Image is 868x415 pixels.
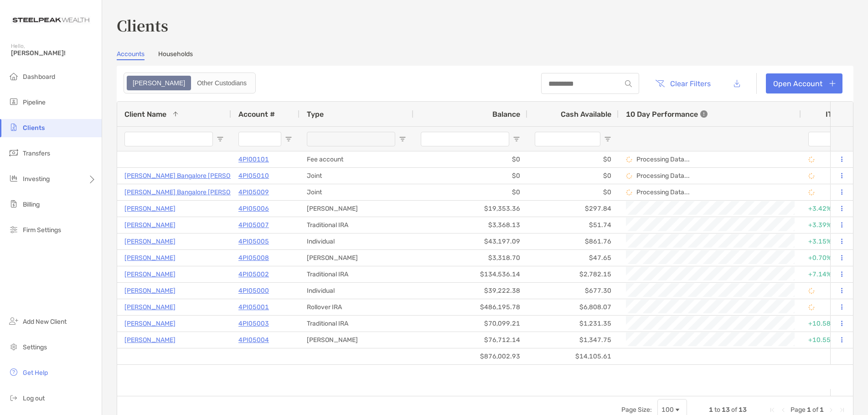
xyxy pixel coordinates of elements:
p: [PERSON_NAME] [124,334,176,346]
div: $14,105.61 [527,348,619,364]
a: 4PI05002 [238,269,269,280]
span: 1 [820,406,824,414]
div: 100 [661,406,674,414]
p: 4PI05006 [238,203,269,214]
p: [PERSON_NAME] [124,318,176,329]
span: Billing [23,201,40,208]
a: [PERSON_NAME] [124,269,176,280]
div: $0 [527,168,619,184]
div: +10.58% [808,316,848,331]
div: $0 [527,151,619,167]
span: Firm Settings [23,226,61,234]
a: [PERSON_NAME] [124,203,176,214]
img: Processing Data icon [626,189,632,196]
a: 4PI05007 [238,219,269,231]
img: investing icon [8,173,19,184]
button: Open Filter Menu [513,135,520,143]
span: Cash Available [561,110,611,119]
span: of [731,406,737,414]
p: 4PI05001 [238,301,269,313]
span: Dashboard [23,73,55,81]
div: Traditional IRA [300,266,413,282]
img: pipeline icon [8,96,19,107]
a: [PERSON_NAME] [124,301,176,313]
img: Processing Data icon [626,156,632,163]
img: dashboard icon [8,71,19,82]
img: clients icon [8,122,19,133]
div: $19,353.36 [413,201,527,217]
p: 4PI05004 [238,334,269,346]
div: +3.15% [808,234,848,249]
div: $134,536.14 [413,266,527,282]
a: 4PI05009 [238,187,269,198]
div: $47.65 [527,250,619,266]
div: Joint [300,168,413,184]
p: 4PI05000 [238,285,269,296]
div: Last Page [838,406,846,414]
p: 4PI05005 [238,236,269,247]
div: [PERSON_NAME] [300,201,413,217]
div: $3,318.70 [413,250,527,266]
div: $2,782.15 [527,266,619,282]
button: Open Filter Menu [285,135,292,143]
span: Account # [238,110,275,119]
span: [PERSON_NAME]! [11,49,96,57]
img: Processing Data icon [808,156,815,163]
div: $1,347.75 [527,332,619,348]
p: [PERSON_NAME] [124,285,176,296]
div: $70,099.21 [413,316,527,332]
img: logout icon [8,392,19,403]
span: Get Help [23,369,48,377]
img: firm-settings icon [8,224,19,235]
div: +7.14% [808,267,848,282]
div: $876,002.93 [413,348,527,364]
img: transfers icon [8,147,19,158]
div: [PERSON_NAME] [300,332,413,348]
div: $0 [413,151,527,167]
div: $486,195.78 [413,299,527,315]
div: Individual [300,233,413,249]
a: [PERSON_NAME] [124,219,176,231]
div: Traditional IRA [300,316,413,332]
p: [PERSON_NAME] Bangalore [PERSON_NAME] [124,170,259,182]
span: Log out [23,394,45,402]
div: +10.55% [808,332,848,348]
span: 13 [739,406,747,414]
span: Balance [492,110,520,119]
div: +3.39% [808,218,848,233]
a: Open Account [766,73,842,93]
img: billing icon [8,198,19,209]
input: Account # Filter Input [238,132,281,146]
span: Investing [23,175,50,183]
p: Processing Data... [636,156,690,163]
input: Cash Available Filter Input [535,132,600,146]
div: Next Page [827,406,835,414]
div: $3,368.13 [413,217,527,233]
input: ITD Filter Input [808,132,837,146]
div: Other Custodians [192,77,252,89]
span: Page [790,406,806,414]
div: $861.76 [527,233,619,249]
p: Processing Data... [636,188,690,196]
div: [PERSON_NAME] [300,250,413,266]
div: +0.70% [808,250,848,265]
img: Processing Data icon [808,304,815,311]
span: 1 [709,406,713,414]
a: [PERSON_NAME] [124,236,176,247]
p: 4PI05008 [238,252,269,264]
p: [PERSON_NAME] Bangalore [PERSON_NAME] [124,187,259,198]
span: Client Name [124,110,166,119]
div: Zoe [128,77,190,89]
div: Page Size: [621,406,652,414]
div: Previous Page [780,406,787,414]
span: 13 [722,406,730,414]
input: Balance Filter Input [421,132,509,146]
a: 4PI00101 [238,154,269,165]
button: Open Filter Menu [399,135,406,143]
div: $0 [413,184,527,200]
